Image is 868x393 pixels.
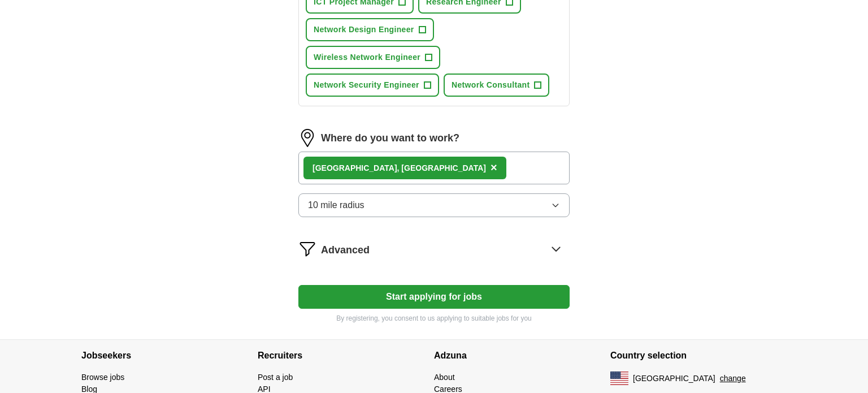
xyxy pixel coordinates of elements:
[720,373,746,385] button: change
[314,24,414,36] span: Network Design Engineer
[298,129,316,147] img: location.png
[434,373,455,382] a: About
[258,373,293,382] a: Post a job
[306,74,439,97] button: Network Security Engineer
[308,198,364,212] span: 10 mile radius
[314,79,419,91] span: Network Security Engineer
[306,18,434,41] button: Network Design Engineer
[298,193,570,217] button: 10 mile radius
[452,79,530,91] span: Network Consultant
[321,131,459,146] label: Where do you want to work?
[491,161,497,174] span: ×
[298,313,570,323] p: By registering, you consent to us applying to suitable jobs for you
[610,340,787,372] h4: Country selection
[444,74,550,97] button: Network Consultant
[610,372,628,385] img: US flag
[314,51,420,63] span: Wireless Network Engineer
[633,373,715,385] span: [GEOGRAPHIC_DATA]
[298,240,316,258] img: filter
[298,285,570,309] button: Start applying for jobs
[491,159,497,176] button: ×
[321,243,370,258] span: Advanced
[313,162,486,174] div: [GEOGRAPHIC_DATA], [GEOGRAPHIC_DATA]
[81,373,124,382] a: Browse jobs
[306,46,440,69] button: Wireless Network Engineer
